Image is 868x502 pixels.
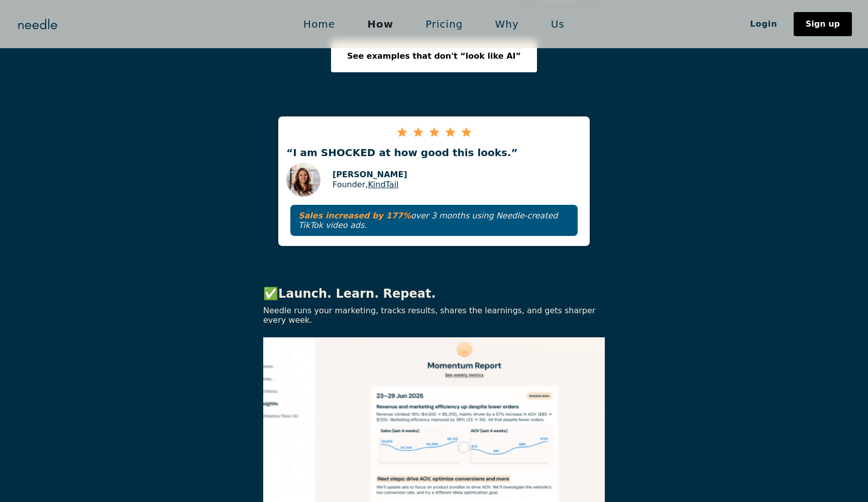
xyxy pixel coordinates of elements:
[333,180,407,189] p: Founder,
[298,211,411,220] strong: Sales increased by 177%
[287,14,351,35] a: Home
[368,180,398,189] a: KindTail
[409,14,479,35] a: Pricing
[331,40,537,72] a: See examples that don't “look like AI”
[263,306,605,325] p: Needle runs your marketing, tracks results, shares the learnings, and gets sharper every week.
[278,147,590,159] p: “I am SHOCKED at how good this looks.”
[535,14,581,35] a: Us
[479,14,535,35] a: Why
[333,170,407,179] p: [PERSON_NAME]
[263,286,605,302] p: ✅
[298,211,570,230] p: over 3 months using Needle-created TikTok video ads.
[347,52,521,60] div: See examples that don't “look like AI”
[351,14,409,35] a: How
[278,287,436,301] strong: Launch. Learn. Repeat.
[734,16,794,33] a: Login
[806,20,840,28] div: Sign up
[794,12,852,36] a: Sign up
